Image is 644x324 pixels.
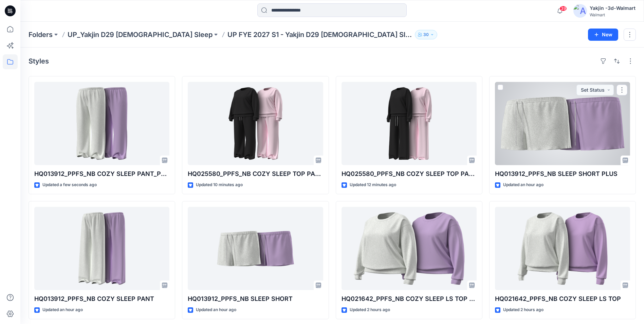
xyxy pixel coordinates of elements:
[188,294,323,304] p: HQ013912_PPFS_NB SLEEP SHORT
[503,181,544,188] p: Updated an hour ago
[42,306,83,313] p: Updated an hour ago
[188,82,323,165] a: HQ025580_PPFS_NB COZY SLEEP TOP PANT_PLUS
[342,82,477,165] a: HQ025580_PPFS_NB COZY SLEEP TOP PANT
[68,30,213,39] a: UP_Yakjin D29 [DEMOGRAPHIC_DATA] Sleep
[29,30,53,39] a: Folders
[495,207,630,290] a: HQ021642_PPFS_NB COZY SLEEP LS TOP
[350,181,396,188] p: Updated 12 minutes ago
[588,29,618,41] button: New
[590,12,636,17] div: Walmart
[196,181,243,188] p: Updated 10 minutes ago
[415,30,437,39] button: 30
[29,57,49,65] h4: Styles
[342,207,477,290] a: HQ021642_PPFS_NB COZY SLEEP LS TOP PLUS
[342,294,477,304] p: HQ021642_PPFS_NB COZY SLEEP LS TOP PLUS
[342,169,477,179] p: HQ025580_PPFS_NB COZY SLEEP TOP PANT
[350,306,390,313] p: Updated 2 hours ago
[590,4,636,12] div: Yakjin -3d-Walmart
[196,306,236,313] p: Updated an hour ago
[34,82,169,165] a: HQ013912_PPFS_NB COZY SLEEP PANT_PLUS
[34,169,169,179] p: HQ013912_PPFS_NB COZY SLEEP PANT_PLUS
[227,30,412,39] p: UP FYE 2027 S1 - Yakjin D29 [DEMOGRAPHIC_DATA] Sleepwear
[559,6,567,11] span: 39
[423,31,429,38] p: 30
[503,306,544,313] p: Updated 2 hours ago
[188,207,323,290] a: HQ013912_PPFS_NB SLEEP SHORT
[573,4,587,18] img: avatar
[495,169,630,179] p: HQ013912_PPFS_NB SLEEP SHORT PLUS
[34,207,169,290] a: HQ013912_PPFS_NB COZY SLEEP PANT
[495,294,630,304] p: HQ021642_PPFS_NB COZY SLEEP LS TOP
[188,169,323,179] p: HQ025580_PPFS_NB COZY SLEEP TOP PANT_PLUS
[42,181,97,188] p: Updated a few seconds ago
[495,82,630,165] a: HQ013912_PPFS_NB SLEEP SHORT PLUS
[34,294,169,304] p: HQ013912_PPFS_NB COZY SLEEP PANT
